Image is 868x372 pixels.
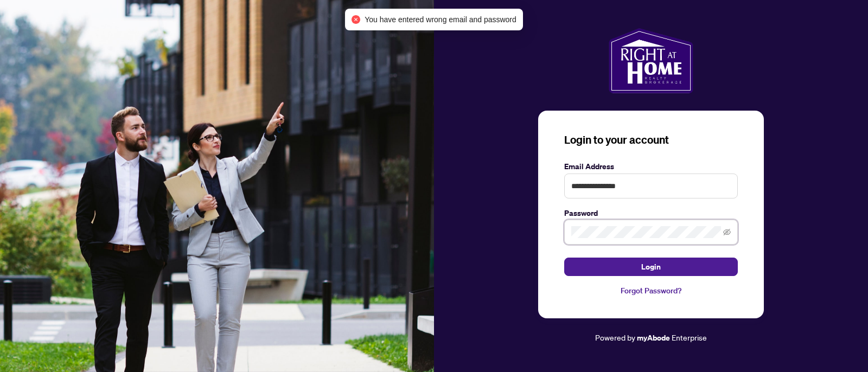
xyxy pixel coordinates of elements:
[564,258,738,276] button: Login
[564,285,738,297] a: Forgot Password?
[641,258,661,275] span: Login
[723,228,731,236] span: eye-invisible
[564,161,738,172] label: Email Address
[352,15,360,24] span: close-circle
[365,14,516,25] span: You have entered wrong email and password
[564,207,738,219] label: Password
[564,132,738,147] h3: Login to your account
[595,332,635,342] span: Powered by
[637,332,670,344] a: myAbode
[672,332,707,342] span: Enterprise
[609,28,693,93] img: ma-logo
